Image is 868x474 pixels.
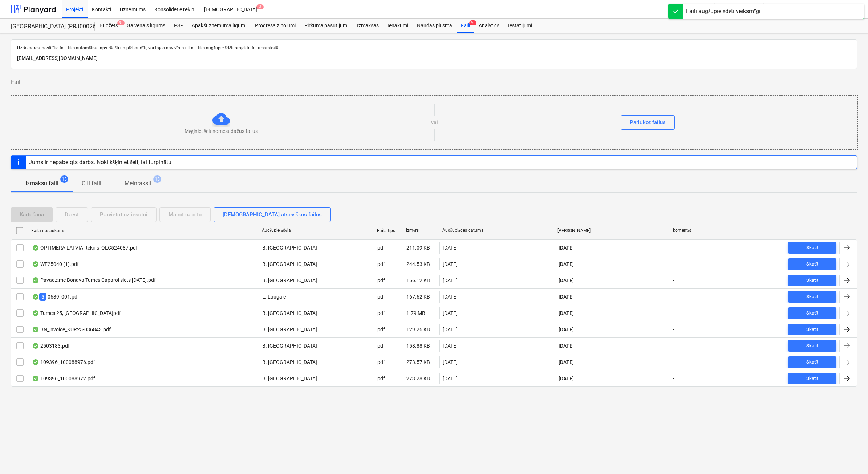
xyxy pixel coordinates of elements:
a: Galvenais līgums [122,19,170,33]
div: 273.57 KB [406,359,430,365]
div: OCR pabeigts [32,327,39,332]
p: B. [GEOGRAPHIC_DATA] [262,358,317,366]
div: 1.79 MB [406,310,425,316]
div: Skatīt [806,293,819,301]
div: - [673,376,674,381]
div: Skatīt [806,309,819,317]
div: OCR pabeigts [32,277,39,283]
div: [DATE] [443,327,458,332]
div: Skatīt [806,276,819,285]
div: - [673,343,674,349]
div: Budžets [95,19,122,33]
div: 109396_100088972.pdf [32,376,95,381]
div: 273.28 KB [406,376,430,381]
div: Izmērs [406,228,437,233]
span: [DATE] [558,342,575,349]
button: Skatīt [788,307,836,319]
div: 2503183.pdf [32,343,70,349]
div: Faili augšupielādēti veiksmīgi [686,7,760,16]
p: B. [GEOGRAPHIC_DATA] [262,260,317,268]
p: Melnraksti [125,179,151,188]
div: 211.09 KB [406,245,430,251]
div: OCR pabeigts [32,376,39,381]
span: 5 [39,293,46,301]
div: Skatīt [806,358,819,366]
div: 167.62 KB [406,294,430,300]
div: pdf [377,359,385,365]
div: - [673,294,674,300]
a: PSF [170,19,187,33]
iframe: Chat Widget [832,439,868,474]
div: Augšupielādēja [262,228,371,233]
div: Tumes 25, [GEOGRAPHIC_DATA]pdf [32,310,121,316]
div: [DATE] [443,277,458,283]
div: Skatīt [806,325,819,334]
div: - [673,359,674,365]
div: OCR pabeigts [32,294,39,300]
span: [DATE] [558,358,575,366]
button: Skatīt [788,356,836,368]
a: Apakšuzņēmuma līgumi [187,19,251,33]
a: Budžets9+ [95,19,122,33]
div: OCR pabeigts [32,359,39,365]
a: Izmaksas [353,19,383,33]
div: 244.53 KB [406,261,430,267]
div: 156.12 KB [406,277,430,283]
p: B. [GEOGRAPHIC_DATA] [262,277,317,284]
p: B. [GEOGRAPHIC_DATA] [262,375,317,382]
div: [DATE] [443,294,458,300]
div: pdf [377,277,385,283]
span: [DATE] [558,293,575,300]
div: Mēģiniet šeit nomest dažus failusvaiPārlūkot failus [11,95,858,150]
div: Skatīt [806,244,819,252]
div: [DATE] [443,310,458,316]
div: Jums ir nepabeigts darbs. Noklikšķiniet šeit, lai turpinātu [29,159,171,166]
div: - [673,310,674,316]
a: Iestatījumi [504,19,536,33]
div: pdf [377,261,385,267]
a: Ienākumi [383,19,413,33]
div: Pārlūkot failus [630,118,666,127]
div: - [673,327,674,332]
div: BN_invoice_KUR25-036843.pdf [32,327,111,332]
a: Pirkuma pasūtījumi [300,19,353,33]
a: Faili9+ [457,19,474,33]
div: WF25040 (1).pdf [32,261,79,267]
button: Pārlūkot failus [621,115,675,130]
div: pdf [377,327,385,332]
div: pdf [377,376,385,381]
div: [DATE] [443,245,458,251]
div: Pavadzīme Bonava Tumes Caparol siets [DATE].pdf [32,277,156,283]
a: Analytics [474,19,504,33]
div: OCR pabeigts [32,343,39,349]
p: Citi faili [82,179,101,188]
p: L. Laugale [262,293,286,300]
div: [DATE] [443,376,458,381]
p: Izmaksu faili [25,179,58,188]
span: 9+ [469,20,476,25]
div: pdf [377,245,385,251]
span: [DATE] [558,277,575,284]
p: Mēģiniet šeit nomest dažus failus [184,127,258,135]
div: [DATE] [443,359,458,365]
div: [DATE] [443,343,458,349]
a: Progresa ziņojumi [251,19,300,33]
span: 13 [153,175,161,183]
div: Skatīt [806,260,819,268]
button: Skatīt [788,340,836,352]
div: pdf [377,310,385,316]
div: 158.88 KB [406,343,430,349]
div: Augšuplādes datums [442,228,552,233]
div: OPTIMERA LATVIA Rekins_OLC524087.pdf [32,245,138,251]
button: Skatīt [788,258,836,270]
button: Skatīt [788,291,836,303]
div: pdf [377,294,385,300]
a: Naudas plūsma [413,19,457,33]
p: B. [GEOGRAPHIC_DATA] [262,326,317,333]
div: komentēt [673,228,782,233]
